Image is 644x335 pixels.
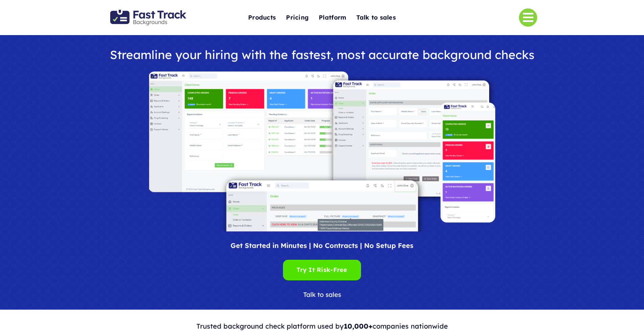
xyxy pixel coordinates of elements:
[296,265,347,275] span: Try It Risk-Free
[356,10,396,25] a: Talk to sales
[303,291,341,298] a: Talk to sales
[107,320,537,332] p: Trusted background check platform used by companies nationwide
[110,9,186,16] a: Fast Track Backgrounds Logo
[286,10,309,25] a: Pricing
[303,290,341,299] span: Talk to sales
[319,12,346,23] span: Platform
[149,72,495,231] img: Fast Track Backgrounds Platform
[344,322,373,330] b: 10,000+
[102,48,542,61] h1: Streamline your hiring with the fastest, most accurate background checks
[248,12,276,23] span: Products
[356,12,396,23] span: Talk to sales
[519,8,537,27] a: Link to #
[286,12,309,23] span: Pricing
[231,241,413,250] span: Get Started in Minutes | No Contracts | No Setup Fees
[214,1,430,34] nav: One Page
[110,10,186,25] img: Fast Track Backgrounds Logo
[319,10,346,25] a: Platform
[283,260,361,280] a: Try It Risk-Free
